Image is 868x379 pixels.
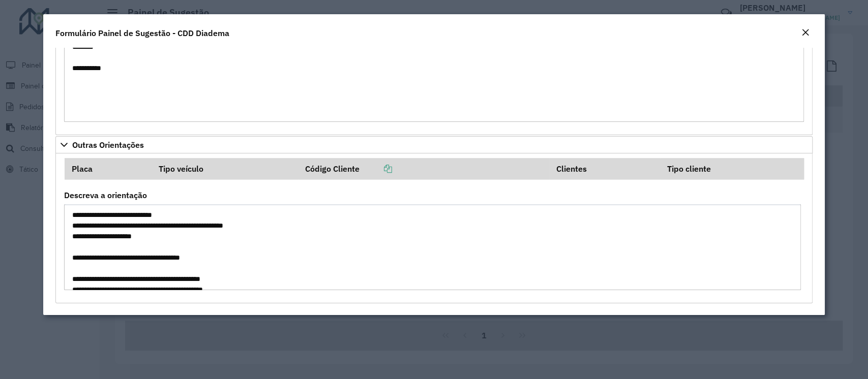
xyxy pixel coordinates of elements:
div: Outras Orientações [55,153,812,304]
th: Clientes [549,158,660,179]
th: Tipo cliente [660,158,804,179]
button: Close [798,26,813,40]
span: Outras Orientações [72,141,144,149]
th: Tipo veículo [152,158,298,179]
th: Código Cliente [298,158,549,179]
label: Descreva a orientação [64,189,147,201]
a: Outras Orientações [55,136,812,153]
h4: Formulário Painel de Sugestão - CDD Diadema [55,27,229,39]
a: Copiar [360,164,392,174]
em: Fechar [801,28,810,37]
th: Placa [65,158,152,179]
